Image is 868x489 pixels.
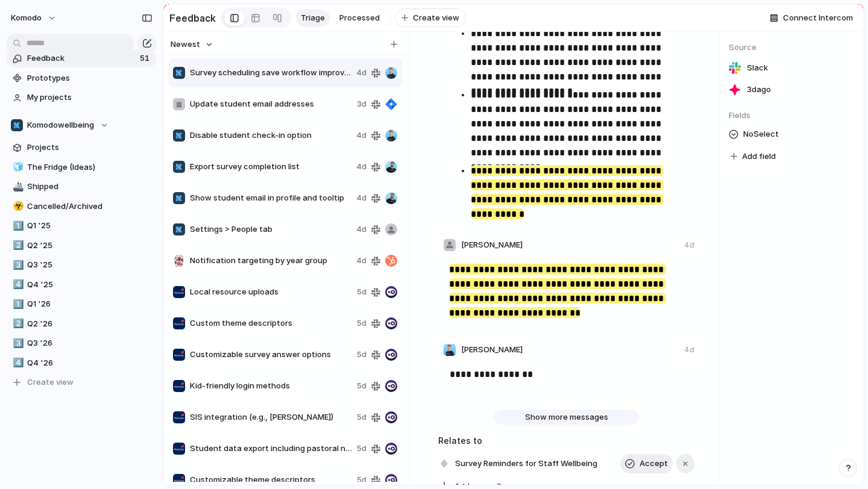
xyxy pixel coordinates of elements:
span: Disable student check-in option [190,129,351,142]
span: Komodowellbeing [27,119,94,131]
span: 3d [357,98,366,110]
span: Create view [413,12,459,24]
span: 4d [356,67,366,79]
a: Projects [6,139,157,157]
span: 4d [356,161,366,173]
span: Export survey completion list [190,161,351,173]
span: 5d [357,317,366,329]
span: 4d [356,192,366,204]
a: Slack [729,60,854,76]
div: 2️⃣ [13,317,21,331]
span: Q3 '26 [27,337,153,349]
button: 🚢 [11,181,23,193]
button: Komodo [5,8,63,28]
span: Q2 '26 [27,318,153,330]
button: 3️⃣ [11,259,23,271]
div: 3️⃣ [13,258,21,272]
a: 1️⃣Q1 '25 [6,217,157,235]
button: Create view [395,8,466,28]
span: Komodo [11,12,42,24]
span: Processed [339,12,380,24]
span: Newest [171,39,200,51]
span: My projects [27,92,153,104]
span: Q2 '25 [27,240,153,252]
a: ☣️Cancelled/Archived [6,198,157,216]
span: Q1 '25 [27,220,153,232]
span: No Select [743,127,779,142]
span: 5d [357,411,366,423]
span: Projects [27,142,153,154]
a: 3️⃣Q3 '25 [6,256,157,274]
button: Komodowellbeing [6,116,157,134]
div: 🧊 [13,160,21,174]
div: 🚢 [13,180,21,194]
a: Processed [335,9,385,27]
button: 4️⃣ [11,279,23,291]
button: ☣️ [11,201,23,213]
span: 4d [356,129,366,142]
span: Accept [640,458,668,470]
div: 4️⃣ [13,356,21,370]
button: Connect Intercom [765,9,858,27]
span: Custom theme descriptors [190,317,352,329]
span: 4d [356,223,366,235]
span: The Fridge (Ideas) [27,161,153,173]
span: Source [729,42,854,54]
span: 4d [356,255,366,267]
button: 4️⃣ [11,357,23,369]
a: 1️⃣Q1 '26 [6,295,157,313]
button: Newest [169,37,215,52]
div: 2️⃣ [13,238,21,252]
div: 1️⃣ [13,297,21,311]
a: 4️⃣Q4 '26 [6,354,157,372]
span: Triage [301,12,325,24]
span: Customizable theme descriptors [190,474,352,486]
span: SIS integration (e.g., [PERSON_NAME]) [190,411,352,423]
a: 2️⃣Q2 '25 [6,237,157,255]
div: 3️⃣ [13,337,21,350]
span: 5d [357,286,366,298]
span: Customizable survey answer options [190,349,352,361]
span: Add field [742,151,776,163]
a: Triage [296,9,330,27]
span: Kid-friendly login methods [190,380,352,392]
button: 🧊 [11,161,23,173]
a: 2️⃣Q2 '26 [6,315,157,333]
span: Feedback [27,52,136,64]
span: Prototypes [27,72,153,84]
a: 3️⃣Q3 '26 [6,334,157,352]
span: Cancelled/Archived [27,201,153,213]
span: Update student email addresses [190,98,352,110]
span: [PERSON_NAME] [461,344,523,356]
span: 3d ago [747,84,771,96]
span: Show student email in profile and tooltip [190,192,351,204]
span: Local resource uploads [190,286,352,298]
h3: Relates to [438,434,694,447]
div: ☣️ [13,199,21,213]
span: 5d [357,443,366,455]
span: Q4 '26 [27,357,153,369]
span: Settings > People tab [190,223,351,235]
a: My projects [6,89,157,107]
span: 5d [357,380,366,392]
div: 4d [684,240,694,251]
span: Survey Reminders for Staff Wellbeing [451,455,601,472]
span: Notification targeting by year group [190,255,351,267]
span: Student data export including pastoral notes [190,443,352,455]
button: 3️⃣ [11,337,23,349]
span: Q4 '25 [27,279,153,291]
button: 2️⃣ [11,318,23,330]
span: 51 [140,52,152,64]
span: Connect Intercom [783,12,853,24]
button: Create view [6,373,157,391]
a: Feedback51 [6,49,157,67]
button: Show more messages [494,410,639,425]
